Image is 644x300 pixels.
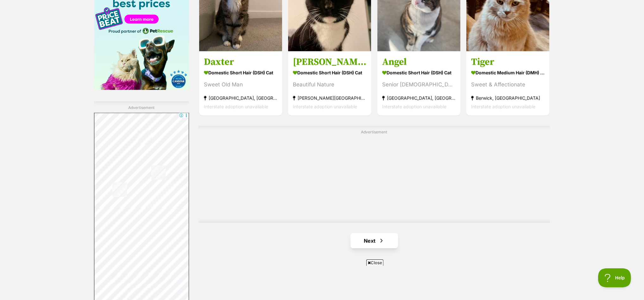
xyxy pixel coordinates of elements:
h3: [PERSON_NAME] [293,56,366,68]
strong: Domestic Short Hair (DSH) Cat [293,68,366,77]
div: Sweet & Affectionate [471,80,545,89]
span: Interstate adoption unavailable [471,104,535,109]
strong: [PERSON_NAME][GEOGRAPHIC_DATA] [293,94,366,102]
nav: Pagination [199,233,550,248]
h3: Daxter [204,56,277,68]
a: Next page [350,233,398,248]
a: Daxter Domestic Short Hair (DSH) Cat Sweet Old Man [GEOGRAPHIC_DATA], [GEOGRAPHIC_DATA] Interstat... [199,51,282,116]
div: Beautiful Nature [293,80,366,89]
h3: Angel [382,56,456,68]
span: Interstate adoption unavailable [382,104,446,109]
span: Close [366,259,383,266]
a: [PERSON_NAME] Domestic Short Hair (DSH) Cat Beautiful Nature [PERSON_NAME][GEOGRAPHIC_DATA] Inter... [288,51,371,116]
iframe: Advertisement [221,137,528,216]
span: Interstate adoption unavailable [293,104,357,109]
strong: Domestic Short Hair (DSH) Cat [382,68,456,77]
div: Advertisement [199,126,550,223]
iframe: Advertisement [168,268,476,297]
strong: Berwick, [GEOGRAPHIC_DATA] [471,94,545,102]
span: Interstate adoption unavailable [204,104,268,109]
div: Senior [DEMOGRAPHIC_DATA]! [382,80,456,89]
iframe: Help Scout Beacon - Open [598,268,631,287]
strong: Domestic Medium Hair (DMH) Cat [471,68,545,77]
strong: Domestic Short Hair (DSH) Cat [204,68,277,77]
a: Angel Domestic Short Hair (DSH) Cat Senior [DEMOGRAPHIC_DATA]! [GEOGRAPHIC_DATA], [GEOGRAPHIC_DAT... [377,51,460,116]
div: Sweet Old Man [204,80,277,89]
strong: [GEOGRAPHIC_DATA], [GEOGRAPHIC_DATA] [204,94,277,102]
a: Tiger Domestic Medium Hair (DMH) Cat Sweet & Affectionate Berwick, [GEOGRAPHIC_DATA] Interstate a... [466,51,549,116]
strong: [GEOGRAPHIC_DATA], [GEOGRAPHIC_DATA] [382,94,456,102]
h3: Tiger [471,56,545,68]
